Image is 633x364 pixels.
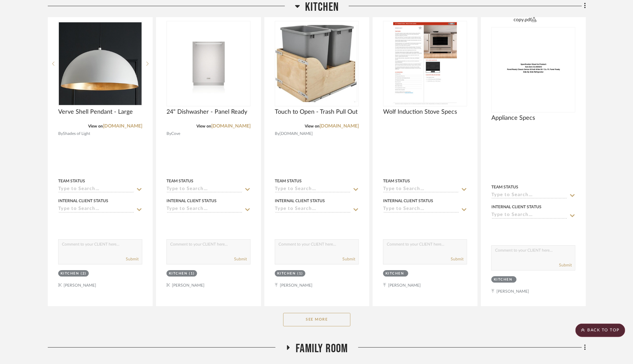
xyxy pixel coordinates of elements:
[58,131,63,137] span: By
[234,256,247,262] button: Submit
[58,206,134,213] input: Type to Search…
[494,277,513,282] div: Kitchen
[491,204,542,210] div: Internal Client Status
[58,186,134,193] input: Type to Search…
[211,124,251,129] a: [DOMAIN_NAME]
[275,198,325,204] div: Internal Client Status
[305,124,320,128] span: View on
[491,184,518,190] div: Team Status
[575,324,625,337] scroll-to-top-button: BACK TO TOP
[393,22,458,106] img: Wolf Induction Stove Specs
[166,186,243,193] input: Type to Search…
[277,271,296,276] div: Kitchen
[275,178,302,184] div: Team Status
[189,271,195,276] div: (1)
[491,212,567,219] input: Type to Search…
[63,131,90,137] span: Shades of Light
[166,131,171,137] span: By
[385,271,404,276] div: Kitchen
[491,192,567,199] input: Type to Search…
[126,256,139,262] button: Submit
[166,108,247,116] span: 24" Dishwasher - Panel Ready
[103,124,142,129] a: [DOMAIN_NAME]
[501,28,566,112] img: Appliance Specs
[383,198,433,204] div: Internal Client Status
[320,124,359,129] a: [DOMAIN_NAME]
[166,178,193,184] div: Team Status
[383,178,410,184] div: Team Status
[491,114,535,122] span: Appliance Specs
[59,22,142,105] img: Verve Shell Pendant - Large
[88,124,103,128] span: View on
[275,131,280,137] span: By
[342,256,355,262] button: Submit
[169,271,188,276] div: Kitchen
[383,186,459,193] input: Type to Search…
[296,341,348,356] span: Family Room
[298,271,303,276] div: (1)
[166,198,217,204] div: Internal Client Status
[166,206,243,213] input: Type to Search…
[283,313,350,326] button: See More
[196,124,211,128] span: View on
[167,34,250,93] img: 24" Dishwasher - Panel Ready
[58,178,85,184] div: Team Status
[275,206,351,213] input: Type to Search…
[559,262,572,268] button: Submit
[275,108,358,116] span: Touch to Open - Trash Pull Out
[171,131,180,137] span: Cove
[383,108,457,116] span: Wolf Induction Stove Specs
[275,186,351,193] input: Type to Search…
[280,131,313,137] span: [DOMAIN_NAME]
[383,206,459,213] input: Type to Search…
[275,25,358,102] img: Touch to Open - Trash Pull Out
[61,271,79,276] div: Kitchen
[451,256,463,262] button: Submit
[81,271,87,276] div: (2)
[58,108,133,116] span: Verve Shell Pendant - Large
[58,198,108,204] div: Internal Client Status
